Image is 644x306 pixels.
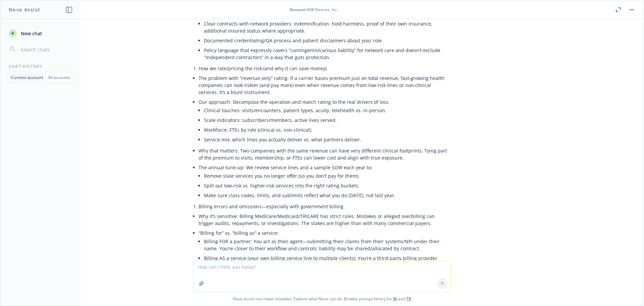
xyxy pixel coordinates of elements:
li: Workforce: FTEs by role (clinical vs. non‑clinical). [204,125,451,135]
p: Current account [11,75,43,80]
li: Split out low‑risk vs. higher‑risk services into the right rating buckets. [204,181,451,190]
li: Scale indicators: subscribers/members, active lives served. [204,115,451,125]
a: BI [393,296,397,302]
li: Billing errors and omissions—especially with government billing [199,202,451,211]
li: Risk controls and insurance levers: [199,10,451,63]
h1: Nova Assist [9,6,40,13]
li: The problem with “revenue‑only” rating: If a carrier bases premium just on total revenue, fast‑gr... [199,73,451,97]
span: Account [290,7,306,12]
li: Clinical touches: visits/encounters, patient types, acuity, telehealth vs. in‑person. [204,105,451,115]
div: Chat History [1,63,81,69]
span: New chat [19,30,42,37]
li: Clear contracts with network providers: indemnification, hold harmless, proof of their own insura... [204,19,451,36]
li: Billing AS a service (your own billing service line to multiple clients): You’re a third‑party bi... [204,253,451,277]
li: Service mix: which lines you actually deliver vs. what partners deliver. [204,135,451,144]
input: Search chats [19,45,73,54]
li: Billing FOR a partner: You act as their agent—submitting their claims from their systems/NPI unde... [204,236,451,253]
li: Documented credentialing/QA process and patient disclaimers about your role. [204,36,451,45]
li: “Billing for” vs. “billing as” a service: [199,228,451,278]
p: All accounts [48,75,70,80]
li: Why it’s sensitive: Billing Medicare/Medicaid/TRICARE has strict rules. Mistakes or alleged overb... [199,211,451,228]
li: How we rate/pricing the risk (and why it can save money) [199,63,451,73]
li: Why that matters: Two companies with the same revenue can have very different clinical footprints... [199,146,451,163]
li: Make sure class codes, limits, and sublimits reflect what you do [DATE], not last year. [204,190,451,200]
li: The annual tune‑up: We review service lines and a sample SOW each year to: [199,163,451,202]
li: Our approach: Decompose the operation and match rating to the real drivers of loss. [199,97,451,146]
a: TR [406,296,411,302]
span: Nova Assist can make mistakes. Explore what Nova can do: Browse prompt library for and [3,292,641,306]
li: Remove stale services you no longer offer (so you don’t pay for them). [204,171,451,181]
div: : 908 Devices, Inc. [290,7,338,12]
li: Policy language that expressly covers “contingent/vicarious liability” for network care and doesn... [204,45,451,62]
button: New chat [6,27,75,39]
